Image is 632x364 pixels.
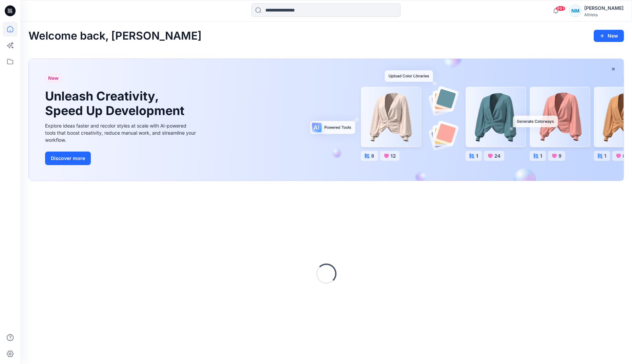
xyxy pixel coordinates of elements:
[45,122,198,143] div: Explore ideas faster and recolor styles at scale with AI-powered tools that boost creativity, red...
[594,30,624,42] button: New
[45,152,198,165] a: Discover more
[584,4,624,12] div: [PERSON_NAME]
[45,89,187,118] h1: Unleash Creativity, Speed Up Development
[45,152,91,165] button: Discover more
[28,30,202,42] h2: Welcome back, [PERSON_NAME]
[48,74,59,82] span: New
[569,5,582,17] div: NM
[584,12,624,17] div: Athleta
[555,6,566,11] span: 99+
